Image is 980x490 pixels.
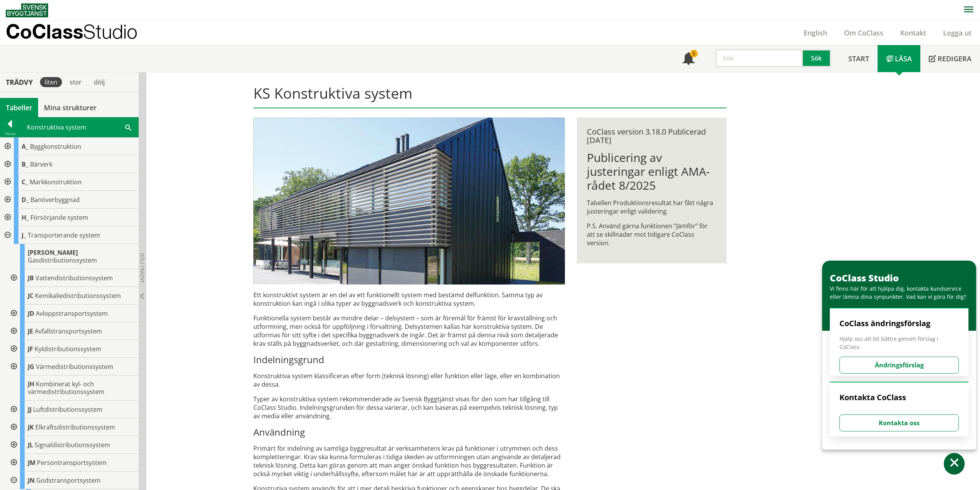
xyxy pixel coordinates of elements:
[253,118,565,285] img: structural-solar-shading.jpg
[839,318,959,328] h4: CoClass ändringsförslag
[125,123,131,131] span: Sök i tabellen
[22,231,26,239] span: J_
[139,253,146,283] span: Dölj trädvy
[83,20,137,43] span: Studio
[253,291,565,308] p: Ett konstruktivt system är en del av ett funktionellt system med bestämd delfunktion. Samma typ a...
[35,423,115,431] span: Elkraftsdistributionssystem
[37,458,107,467] span: Persontransportsystem
[35,274,113,282] span: Vattendistributionssystem
[20,118,138,137] div: Konstruktiva system
[587,151,717,192] h1: Publicering av justeringar enligt AMA-rådet 8/2025
[920,45,980,72] a: Redigera
[839,335,959,351] span: Hjälp oss att bli bättre genom förslag i CoClass.
[839,392,959,402] h4: Kontakta CoClass
[28,231,100,239] span: Transporterande system
[28,405,32,414] span: JJ
[28,345,33,353] span: JF
[935,28,980,37] a: Logga ut
[892,28,935,37] a: Kontakt
[36,362,113,371] span: Värmedistributionssystem
[28,291,34,300] span: JC
[28,458,35,467] span: JM
[35,345,101,353] span: Kyldistributionssystem
[0,131,20,137] div: Tillbaka
[22,213,29,222] span: H_
[895,54,912,63] span: Läsa
[848,54,869,63] span: Start
[587,128,717,145] div: CoClass version 3.18.0 Publicerad [DATE]
[38,98,102,117] a: Mina strukturer
[253,395,565,420] p: Typer av konstruktiva system rekommenderade av Svensk Byggtjänst visas för den som har tillgång t...
[40,77,62,87] div: liten
[253,84,727,108] h1: KS Konstruktiva system
[28,309,34,318] span: JD
[35,441,110,449] span: Signaldistributionssystem
[89,77,109,87] div: dölj
[33,405,102,414] span: Luftdistributionssystem
[839,414,959,431] button: Kontakta oss
[28,380,104,396] span: Kombinerat kyl- och värmedistributionssystem
[836,28,892,37] a: Om CoClass
[715,49,803,67] input: Sök
[253,354,565,365] h3: Indelningsgrund
[30,213,88,222] span: Försörjande system
[28,441,33,449] span: JL
[30,142,81,151] span: Byggkonstruktion
[6,27,137,36] p: CoClass
[878,45,920,72] a: Läsa
[28,380,34,388] span: JH
[22,195,29,204] span: D_
[30,178,82,186] span: Markkonstruktion
[253,372,565,389] p: Konstruktiva system klassificeras efter form (teknisk lösning) eller funktion eller läge, eller e...
[22,178,28,186] span: C_
[28,327,33,335] span: JE
[6,3,48,17] img: Svensk Byggtjänst
[28,423,34,431] span: JK
[35,327,102,335] span: Avfallstransportsystem
[830,271,899,284] span: CoClass Studio
[22,160,28,168] span: B_
[253,426,565,438] h3: Användning
[30,160,52,168] span: Bärverk
[830,285,972,301] div: Vi finns här för att hjälpa dig, kontakta kundservice eller lämna dina synpunkter. Vad kan vi gör...
[587,199,717,216] p: Tabellen Produktionsresultat har fått några justeringar enligt validering.
[28,476,35,485] span: JN
[839,357,959,374] button: Ändringsförslag
[36,309,108,318] span: Avloppstransportsystem
[795,28,836,37] a: English
[2,78,37,86] div: Trädvy
[35,291,121,300] span: Kemikaliedistributionssystem
[30,195,80,204] span: Banöverbyggnad
[840,45,878,72] a: Start
[253,444,565,478] p: Primärt för indelning av samtliga byggresultat är verksamhetens krav på funktioner i ut­rym­men o...
[28,256,97,264] span: Gasdistributionssystem
[36,476,101,485] span: Godstransportsystem
[6,21,154,45] a: CoClassStudio
[28,274,34,282] span: JB
[682,53,695,66] span: Notifikationer
[839,419,959,427] a: Kontakta oss
[674,45,703,72] a: 5
[65,77,86,87] div: stor
[938,54,972,63] span: Redigera
[22,142,28,151] span: A_
[587,222,717,247] p: P.S. Använd gärna funktionen ”Jämför” för att se skillnader mot tidigare CoClass version.
[253,314,565,348] p: Funktionella system består av mindre delar – delsystem – som är föremål för främst för krav­ställ...
[28,362,34,371] span: JG
[28,248,78,257] span: [PERSON_NAME]
[803,49,831,67] button: Sök
[690,50,698,57] div: 5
